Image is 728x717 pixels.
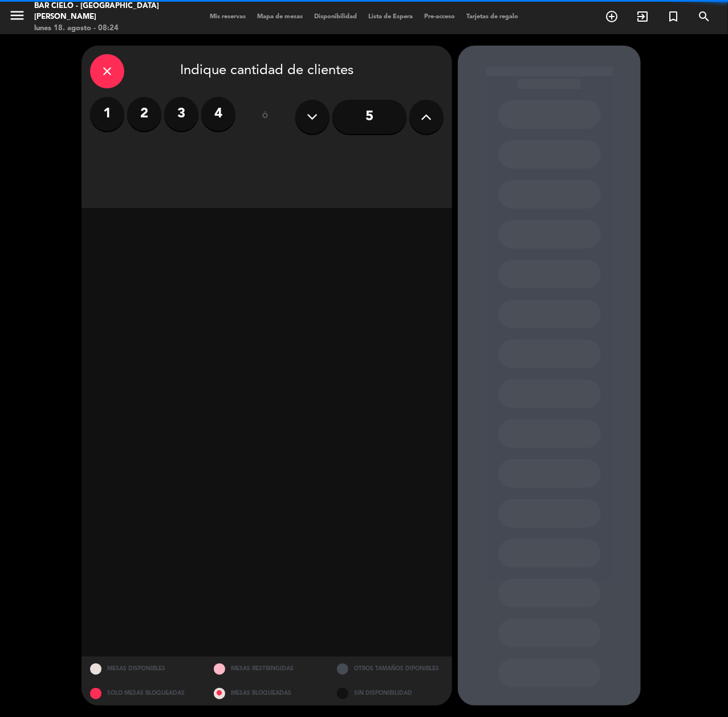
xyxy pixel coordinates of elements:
[34,23,173,34] div: lunes 18. agosto - 08:24
[9,7,26,28] button: menu
[204,14,251,20] span: Mis reservas
[666,10,680,23] i: turned_in_not
[328,657,452,681] div: OTROS TAMAÑOS DIPONIBLES
[636,10,649,23] i: exit_to_app
[251,14,308,20] span: Mapa de mesas
[605,10,619,23] i: add_circle_outline
[90,97,124,131] label: 1
[34,1,173,23] div: Bar Cielo - [GEOGRAPHIC_DATA][PERSON_NAME]
[247,97,284,137] div: ó
[205,657,329,681] div: MESAS RESTRINGIDAS
[127,97,161,131] label: 2
[201,97,235,131] label: 4
[205,681,329,706] div: MESAS BLOQUEADAS
[90,54,444,88] div: Indique cantidad de clientes
[697,10,711,23] i: search
[418,14,461,20] span: Pre-acceso
[461,14,524,20] span: Tarjetas de regalo
[164,97,198,131] label: 3
[363,14,418,20] span: Lista de Espera
[100,64,114,78] i: close
[82,681,205,706] div: SOLO MESAS BLOQUEADAS
[308,14,363,20] span: Disponibilidad
[82,657,205,681] div: MESAS DISPONIBLES
[328,681,452,706] div: SIN DISPONIBILIDAD
[9,7,26,24] i: menu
